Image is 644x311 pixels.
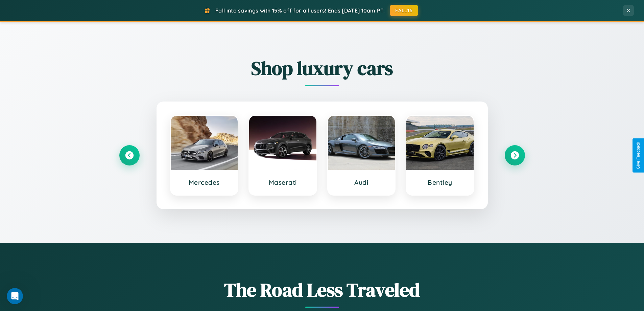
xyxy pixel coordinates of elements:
h2: Shop luxury cars [119,55,525,81]
div: Give Feedback [636,142,641,169]
button: FALL15 [390,5,418,16]
h3: Maserati [256,178,310,186]
h3: Bentley [413,178,467,186]
h3: Audi [335,178,388,186]
iframe: Intercom live chat [7,288,23,304]
h3: Mercedes [177,178,231,186]
h1: The Road Less Traveled [119,277,525,303]
span: Fall into savings with 15% off for all users! Ends [DATE] 10am PT. [215,7,385,14]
